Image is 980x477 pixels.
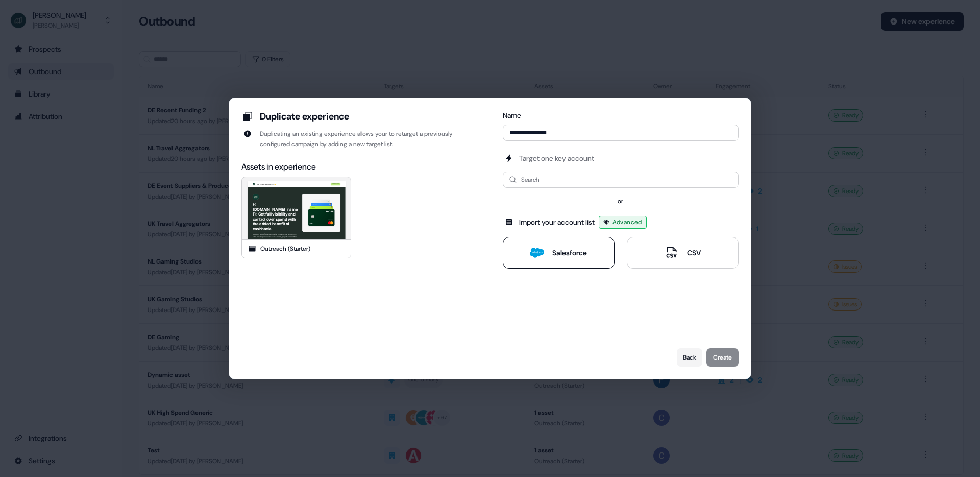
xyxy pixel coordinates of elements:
button: Salesforce [503,237,615,269]
div: Target one key account [519,153,594,163]
button: CSV [627,237,739,269]
div: CSV [687,248,701,258]
div: or [618,196,623,206]
div: Duplicating an existing experience allows your to retarget a previously configured campaign by ad... [260,129,470,149]
div: Outreach (Starter) [260,244,310,254]
div: Name [503,110,739,121]
button: Back [677,348,702,367]
div: Salesforce [552,248,587,258]
div: Import your account list [519,217,595,227]
span: Advanced [612,217,642,227]
div: Assets in experience [241,161,470,173]
div: Duplicate experience [260,110,349,123]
